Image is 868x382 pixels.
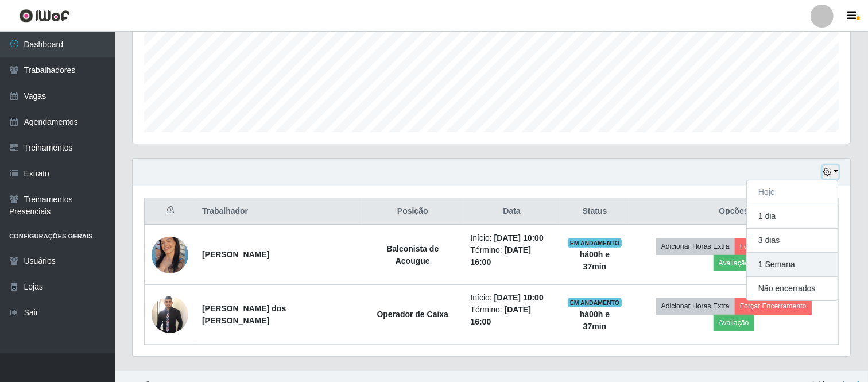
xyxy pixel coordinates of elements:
th: Data [463,198,560,225]
button: 1 dia [747,204,838,229]
button: Forçar Encerramento [735,238,812,254]
li: Término: [470,244,553,268]
li: Início: [470,292,553,304]
strong: Balconista de Açougue [386,244,439,265]
time: [DATE] 10:00 [494,233,544,242]
strong: há 00 h e 37 min [580,250,610,271]
strong: [PERSON_NAME] [202,250,269,259]
strong: há 00 h e 37 min [580,310,610,331]
button: Adicionar Horas Extra [656,238,735,254]
button: Avaliação [714,315,754,331]
img: 1754502098226.jpeg [152,232,188,278]
li: Término: [470,304,553,328]
button: Adicionar Horas Extra [656,298,735,314]
img: 1750022695210.jpeg [152,295,188,334]
strong: [PERSON_NAME] dos [PERSON_NAME] [202,304,286,325]
th: Status [560,198,629,225]
img: CoreUI Logo [19,9,70,23]
th: Posição [362,198,463,225]
button: Não encerrados [747,277,838,300]
th: Opções [629,198,838,225]
button: Avaliação [714,255,754,271]
span: EM ANDAMENTO [568,238,622,248]
strong: Operador de Caixa [377,310,449,319]
button: 1 Semana [747,253,838,277]
button: Forçar Encerramento [735,298,812,314]
button: 3 dias [747,229,838,253]
time: [DATE] 10:00 [494,293,544,302]
th: Trabalhador [195,198,362,225]
span: EM ANDAMENTO [568,298,622,307]
button: Hoje [747,180,838,204]
li: Início: [470,232,553,244]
